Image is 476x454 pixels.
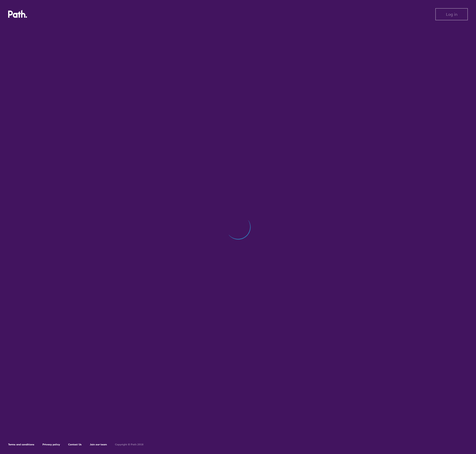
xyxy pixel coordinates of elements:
button: Log in [435,8,468,20]
a: Terms and conditions [8,443,34,446]
a: Contact Us [68,443,82,446]
a: Join our team [90,443,107,446]
h6: Copyright © Path 2018 [115,443,143,446]
span: Log in [446,12,457,17]
a: Privacy policy [42,443,60,446]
